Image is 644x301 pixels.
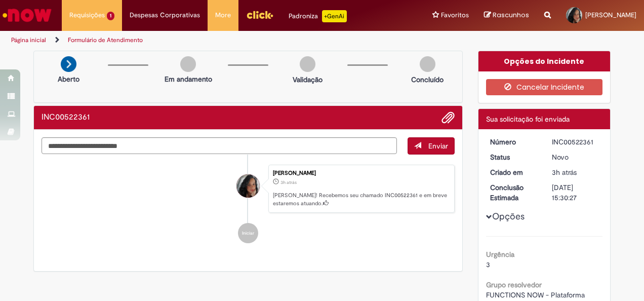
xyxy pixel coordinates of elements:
span: [PERSON_NAME] [585,11,636,19]
img: img-circle-grey.png [420,56,435,72]
b: Grupo resolvedor [486,280,542,289]
p: Aberto [58,74,79,84]
div: Opções do Incidente [478,51,611,71]
a: Página inicial [11,36,46,44]
button: Enviar [408,137,455,155]
p: Concluído [411,74,444,85]
button: Adicionar anexos [441,111,455,124]
img: arrow-next.png [61,56,76,72]
p: Validação [293,74,323,85]
p: [PERSON_NAME]! Recebemos seu chamado INC00522361 e em breve estaremos atuando. [273,192,449,207]
span: Rascunhos [493,10,529,20]
textarea: Digite sua mensagem aqui... [42,137,397,154]
img: img-circle-grey.png [300,56,315,72]
div: INC00522361 [552,137,599,147]
button: Cancelar Incidente [486,79,603,95]
time: 28/08/2025 13:30:27 [280,179,297,185]
div: [DATE] 15:30:27 [552,182,599,203]
div: [PERSON_NAME] [273,170,449,176]
ul: Histórico de tíquete [42,155,455,254]
span: Despesas Corporativas [130,10,200,20]
dt: Conclusão Estimada [482,182,545,203]
span: Favoritos [441,10,469,20]
span: 3h atrás [552,168,577,177]
a: Rascunhos [484,11,529,20]
h2: INC00522361 Histórico de tíquete [42,113,90,122]
span: Requisições [69,10,105,20]
img: ServiceNow [1,5,53,25]
span: More [215,10,231,20]
dt: Status [482,152,545,162]
span: Enviar [428,141,448,150]
li: Bianca Peichoto [42,165,455,213]
div: Novo [552,152,599,162]
img: img-circle-grey.png [180,56,196,72]
dt: Número [482,137,545,147]
b: Urgência [486,250,514,259]
time: 28/08/2025 13:30:27 [552,168,577,177]
span: 1 [107,12,114,20]
p: +GenAi [322,10,347,22]
div: 28/08/2025 13:30:27 [552,167,599,177]
p: Em andamento [165,74,212,84]
span: 3h atrás [280,179,297,185]
dt: Criado em [482,167,545,177]
a: Formulário de Atendimento [68,36,143,44]
div: Padroniza [289,10,347,22]
div: Bianca Peichoto [236,174,260,198]
ul: Trilhas de página [8,31,422,50]
img: click_logo_yellow_360x200.png [246,7,273,22]
span: Sua solicitação foi enviada [486,115,570,124]
span: 3 [486,260,490,269]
